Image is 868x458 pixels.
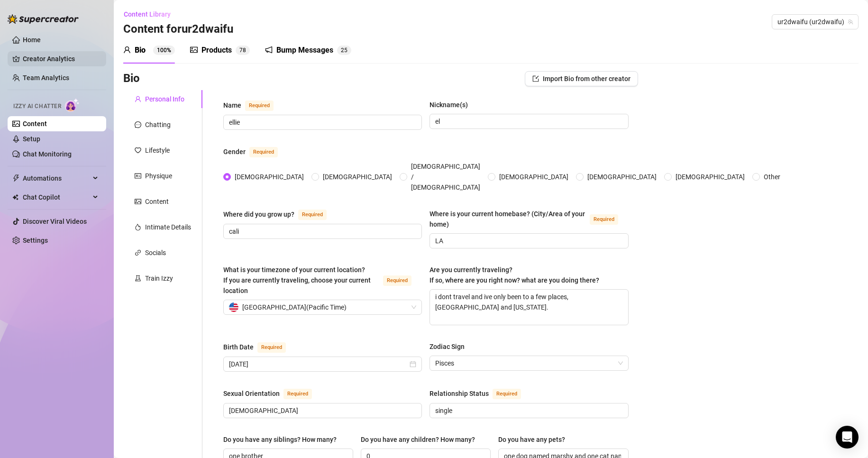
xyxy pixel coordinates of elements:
span: thunderbolt [12,174,20,182]
sup: 78 [236,46,250,55]
div: Nickname(s) [429,100,468,110]
span: Required [249,147,278,157]
span: Required [245,101,274,111]
span: 7 [239,47,243,54]
span: Required [257,342,286,353]
div: Open Intercom Messenger [836,426,859,449]
div: Lifestyle [145,145,170,156]
div: Birth Date [223,342,254,352]
span: [DEMOGRAPHIC_DATA] [672,172,749,182]
span: team [848,19,853,25]
span: user [123,46,131,54]
span: Izzy AI Chatter [13,102,61,111]
span: Automations [23,171,90,186]
span: fire [135,224,141,230]
span: What is your timezone of your current location? If you are currently traveling, choose your curre... [223,266,371,294]
div: Sexual Orientation [223,388,280,399]
span: [DEMOGRAPHIC_DATA] / [DEMOGRAPHIC_DATA] [407,161,484,192]
span: [DEMOGRAPHIC_DATA] [231,172,308,182]
div: Do you have any siblings? How many? [223,434,337,445]
span: Required [283,389,312,399]
div: Socials [145,247,166,258]
span: Chat Copilot [23,190,90,205]
h3: Bio [123,71,140,86]
textarea: i dont travel and ive only been to a few places, [GEOGRAPHIC_DATA] and [US_STATE]. [430,290,628,325]
div: Do you have any children? How many? [361,434,475,445]
span: Required [590,214,618,225]
span: Required [298,210,327,220]
h3: Content for ur2dwaifu [123,22,233,37]
img: logo-BBDzfeDw.svg [8,14,79,24]
label: Do you have any pets? [498,434,572,445]
div: Name [223,100,241,110]
a: Setup [23,135,40,143]
a: Settings [23,237,48,244]
span: picture [190,46,198,54]
sup: 25 [337,46,351,55]
span: Other [760,172,784,182]
div: Train Izzy [145,273,173,284]
a: Content [23,120,47,128]
span: 2 [341,47,344,54]
label: Birth Date [223,341,296,353]
span: [DEMOGRAPHIC_DATA] [495,172,572,182]
span: Pisces [435,356,622,370]
span: Content Library [124,10,171,18]
div: Do you have any pets? [498,434,565,445]
div: Bio [135,45,146,56]
span: [GEOGRAPHIC_DATA] ( Pacific Time ) [242,300,347,314]
span: ur2dwaifu (ur2dwaifu) [777,15,853,29]
div: Zodiac Sign [429,341,465,352]
div: Relationship Status [429,388,489,399]
span: heart [135,147,141,154]
span: idcard [135,173,141,179]
span: [DEMOGRAPHIC_DATA] [584,172,660,182]
label: Relationship Status [429,388,531,399]
label: Name [223,100,284,111]
label: Sexual Orientation [223,388,322,399]
div: Where is your current homebase? (City/Area of your home) [429,209,585,229]
div: Bump Messages [276,45,333,56]
span: notification [265,46,273,54]
a: Team Analytics [23,74,69,82]
span: Import Bio from other creator [543,75,630,82]
label: Nickname(s) [429,100,475,110]
span: 5 [344,47,347,54]
input: Name [229,117,414,128]
div: Physique [145,171,172,181]
button: Import Bio from other creator [525,71,638,86]
input: Sexual Orientation [229,405,414,416]
a: Chat Monitoring [23,150,72,158]
img: us [229,302,238,312]
label: Do you have any siblings? How many? [223,434,343,445]
sup: 100% [153,46,175,55]
span: picture [135,198,141,205]
div: Intimate Details [145,222,191,232]
div: Where did you grow up? [223,209,294,220]
button: Content Library [123,7,178,22]
span: link [135,249,141,256]
div: Content [145,196,169,207]
span: message [135,121,141,128]
label: Do you have any children? How many? [361,434,482,445]
label: Zodiac Sign [429,341,471,352]
span: import [532,75,539,82]
img: AI Chatter [65,98,80,112]
input: Where did you grow up? [229,226,414,237]
div: Gender [223,147,246,157]
input: Where is your current homebase? (City/Area of your home) [435,236,621,246]
label: Where did you grow up? [223,209,337,220]
a: Creator Analytics [23,51,99,66]
input: Birth Date [229,359,408,369]
input: Relationship Status [435,405,621,416]
span: Required [493,389,521,399]
span: [DEMOGRAPHIC_DATA] [319,172,396,182]
div: Products [201,45,232,56]
span: Are you currently traveling? If so, where are you right now? what are you doing there? [429,266,599,284]
label: Where is your current homebase? (City/Area of your home) [429,209,628,229]
div: Personal Info [145,94,184,104]
input: Nickname(s) [435,116,621,127]
a: Home [23,36,41,44]
span: user [135,96,141,102]
span: Required [383,275,411,286]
